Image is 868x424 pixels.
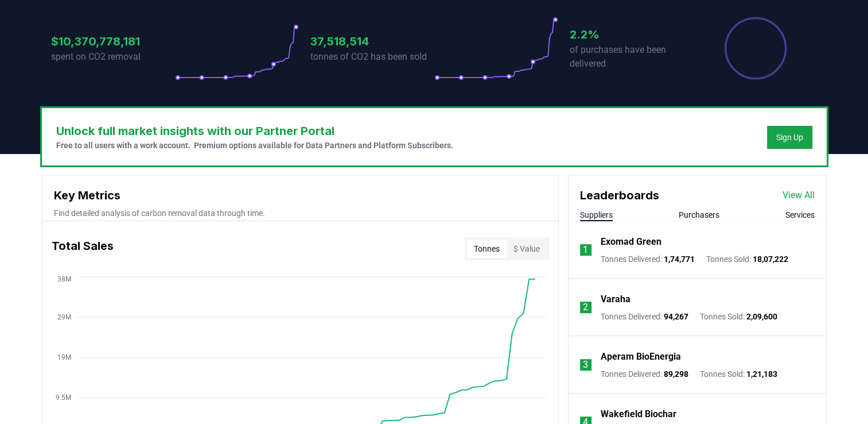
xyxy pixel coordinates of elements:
[570,43,694,71] p: of purchases have been delivered
[601,407,676,421] a: Wakefield Biochar
[601,235,661,249] a: Exomad Green
[310,33,434,50] h3: 37,518,514
[664,369,688,379] span: 89,298
[54,207,547,219] p: Find detailed analysis of carbon removal data through time.
[746,312,777,321] span: 2,09,600
[54,187,547,204] h3: Key Metrics
[601,292,630,306] a: Varaha
[57,313,71,321] tspan: 29M
[507,240,547,258] button: $ Value
[310,50,434,64] p: tonnes of CO2 has been sold
[753,255,788,264] span: 18,07,222
[700,368,777,380] p: Tonnes Sold :
[570,26,694,43] h3: 2.2%
[580,187,659,204] h3: Leaderboards
[679,209,719,221] button: Purchasers
[767,126,812,149] button: Sign Up
[776,132,803,143] a: Sign Up
[664,255,695,264] span: 1,74,771
[55,394,71,402] tspan: 9.5M
[783,188,815,202] a: View All
[580,209,613,221] button: Suppliers
[664,312,688,321] span: 94,267
[51,50,175,64] p: spent on CO2 removal
[51,33,175,50] h3: $10,370,778,181
[601,368,688,380] p: Tonnes Delivered :
[56,140,453,151] p: Free to all users with a work account. Premium options available for Data Partners and Platform S...
[601,253,695,265] p: Tonnes Delivered :
[583,358,588,372] p: 3
[706,253,788,265] p: Tonnes Sold :
[56,122,453,140] h3: Unlock full market insights with our Partner Portal
[57,353,71,361] tspan: 19M
[746,369,777,379] span: 1,21,183
[52,237,114,260] h3: Total Sales
[583,300,588,314] p: 2
[785,209,815,221] button: Services
[700,311,777,322] p: Tonnes Sold :
[57,275,71,283] tspan: 38M
[467,240,507,258] button: Tonnes
[583,243,588,257] p: 1
[601,350,681,364] a: Aperam BioEnergia
[723,16,788,80] div: Percentage of sales delivered
[601,311,688,322] p: Tonnes Delivered :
